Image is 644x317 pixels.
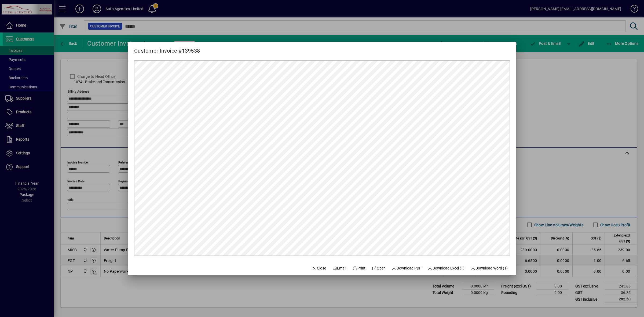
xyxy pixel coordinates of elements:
[310,263,328,273] button: Close
[390,263,424,273] a: Download PDF
[350,263,368,273] button: Print
[330,263,349,273] button: Email
[469,263,510,273] button: Download Word (1)
[312,265,326,271] span: Close
[370,263,388,273] a: Open
[353,265,365,271] span: Print
[428,265,464,271] span: Download Excel (1)
[471,265,508,271] span: Download Word (1)
[426,263,467,273] button: Download Excel (1)
[332,265,346,271] span: Email
[392,265,422,271] span: Download PDF
[128,42,206,55] h2: Customer Invoice #139538
[372,265,386,271] span: Open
